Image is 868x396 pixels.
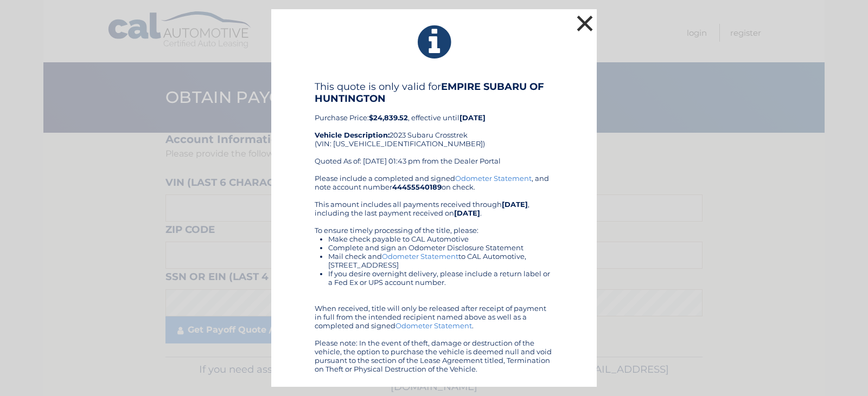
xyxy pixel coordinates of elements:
b: [DATE] [454,209,480,217]
div: Please include a completed and signed , and note account number on check. This amount includes al... [315,174,553,373]
a: Odometer Statement [455,174,532,183]
b: $24,839.52 [369,113,408,122]
a: Odometer Statement [395,321,472,330]
b: 44455540189 [392,183,442,191]
li: Mail check and to CAL Automotive, [STREET_ADDRESS] [328,252,553,269]
b: [DATE] [502,200,528,209]
strong: Vehicle Description: [315,131,390,139]
h4: This quote is only valid for [315,81,553,105]
li: If you desire overnight delivery, please include a return label or a Fed Ex or UPS account number. [328,269,553,287]
div: Purchase Price: , effective until 2023 Subaru Crosstrek (VIN: [US_VEHICLE_IDENTIFICATION_NUMBER])... [315,81,553,174]
li: Make check payable to CAL Automotive [328,235,553,243]
a: Odometer Statement [382,252,458,261]
button: × [574,12,596,34]
li: Complete and sign an Odometer Disclosure Statement [328,243,553,252]
b: EMPIRE SUBARU OF HUNTINGTON [315,81,544,105]
b: [DATE] [459,113,486,122]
